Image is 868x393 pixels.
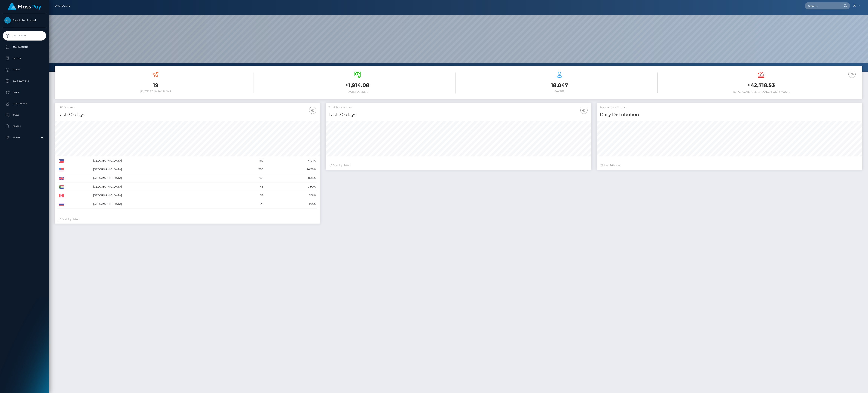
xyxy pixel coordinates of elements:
[4,101,45,106] p: User Profile
[4,135,45,140] p: Admin
[59,168,64,171] img: US.png
[4,44,45,50] p: Transactions
[600,106,860,110] h5: Transactions Status
[805,2,840,9] input: Search...
[231,156,264,165] td: 487
[346,83,348,88] small: $
[3,42,46,52] a: Transactions
[231,200,264,208] td: 23
[4,90,45,95] p: Links
[265,165,317,174] td: 24.26%
[4,112,45,118] p: Taxes
[55,2,70,10] a: Dashboard
[231,174,264,182] td: 240
[610,164,613,167] span: 24
[663,82,860,89] h3: 42,718.53
[92,191,231,200] td: [GEOGRAPHIC_DATA]
[57,90,254,93] h6: [DATE] Transactions
[329,163,587,167] div: Just Updated
[59,185,64,189] img: ZA.png
[59,203,64,206] img: TH.png
[59,159,64,163] img: PH.png
[59,177,64,180] img: GB.png
[59,194,64,197] img: CA.png
[3,54,46,63] a: Ledger
[329,111,588,118] h4: Last 30 days
[57,106,317,110] h5: USD Volume
[57,82,254,89] h3: 19
[329,106,588,110] h5: Total Transactions
[265,200,317,208] td: 1.95%
[3,31,46,41] a: Dashboard
[748,83,750,88] small: $
[663,90,860,93] h6: Total Available Balance for Payouts
[57,111,317,118] h4: Last 30 days
[600,111,860,118] h4: Daily Distribution
[4,123,45,129] p: Search
[3,122,46,131] a: Search
[92,182,231,191] td: [GEOGRAPHIC_DATA]
[265,191,317,200] td: 3.31%
[3,88,46,97] a: Links
[4,33,45,39] p: Dashboard
[3,65,46,74] a: Payees
[4,67,45,73] p: Payees
[265,156,317,165] td: 41.31%
[3,133,46,142] a: Admin
[3,99,46,108] a: User Profile
[3,110,46,120] a: Taxes
[58,217,316,221] div: Just Updated
[92,174,231,182] td: [GEOGRAPHIC_DATA]
[461,90,658,93] h6: Payees
[4,17,11,24] img: Alua USA Limited
[3,76,46,86] a: Cancellations
[92,156,231,165] td: [GEOGRAPHIC_DATA]
[231,191,264,200] td: 39
[265,182,317,191] td: 3.90%
[231,165,264,174] td: 286
[92,200,231,208] td: [GEOGRAPHIC_DATA]
[8,3,41,10] img: MassPay Logo
[265,174,317,182] td: 20.36%
[4,56,45,61] p: Ledger
[4,78,45,84] p: Cancellations
[3,19,46,22] span: Alua USA Limited
[92,165,231,174] td: [GEOGRAPHIC_DATA]
[231,182,264,191] td: 46
[259,82,456,89] h3: 1,914.08
[259,90,456,93] h6: [DATE] Volume
[461,82,658,89] h3: 18,047
[601,163,859,167] div: Last hours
